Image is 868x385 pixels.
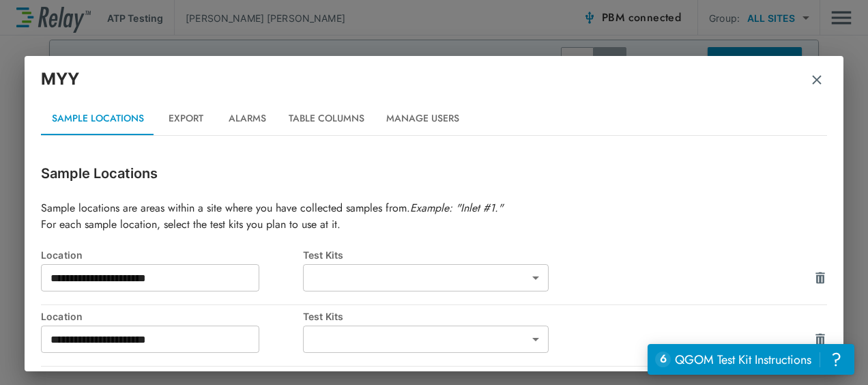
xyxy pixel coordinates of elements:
button: Export [155,102,216,135]
p: Sample Locations [41,163,827,184]
div: Test Kits [303,311,565,322]
p: Sample locations are areas within a site where you have collected samples from. For each sample l... [41,200,827,233]
img: Drawer Icon [813,271,827,285]
img: Drawer Icon [813,332,827,346]
div: Location [41,311,303,322]
button: Table Columns [278,102,375,135]
button: Alarms [216,102,278,135]
div: Location [41,249,303,261]
button: Manage Users [375,102,470,135]
img: Remove [810,73,824,87]
div: Test Kits [303,249,565,261]
iframe: Resource center [648,344,854,375]
p: MYY [41,67,79,91]
button: Sample Locations [41,102,155,135]
em: Example: "Inlet #1." [410,200,503,216]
